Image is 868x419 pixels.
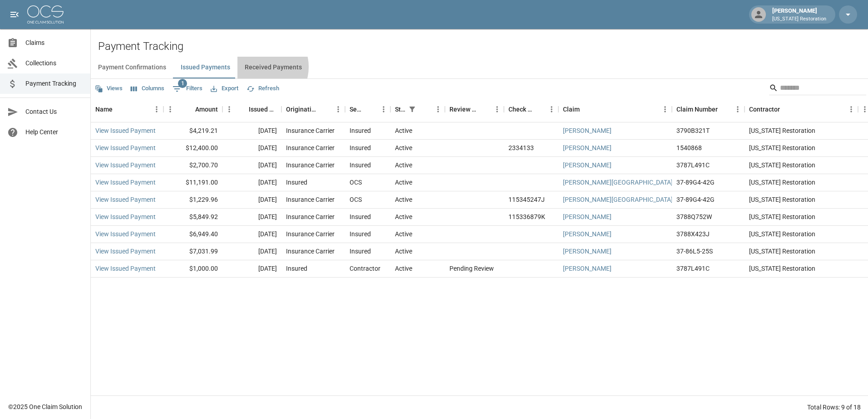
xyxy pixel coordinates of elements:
div: 1 active filter [406,103,419,116]
button: Views [93,82,125,96]
div: 115336879K [508,212,545,221]
div: Insurance Carrier [286,161,335,170]
a: View Issued Payment [95,143,156,152]
button: Sort [364,103,377,116]
span: Contact Us [25,107,83,117]
button: Refresh [244,82,281,96]
div: [US_STATE] Restoration [745,122,858,140]
div: 115345247J [508,195,545,204]
button: Sort [182,103,195,116]
div: [US_STATE] Restoration [745,174,858,191]
div: Insurance Carrier [286,229,335,239]
div: Insurance Carrier [286,195,335,204]
button: Menu [331,102,345,116]
div: Active [395,264,412,273]
div: Insured [286,178,307,187]
div: [DATE] [222,191,281,209]
div: Sent To [350,97,364,122]
div: Contractor [350,264,380,273]
div: Issued Date [222,97,281,122]
div: OCS [350,195,362,204]
div: 3788X423J [676,229,710,239]
span: Claims [25,38,83,48]
div: Claim Number [676,97,718,122]
div: Active [395,178,412,187]
button: Menu [431,102,445,116]
a: [PERSON_NAME][GEOGRAPHIC_DATA] [563,195,673,204]
button: Menu [731,102,745,116]
a: View Issued Payment [95,212,156,221]
button: Show filters [406,103,419,116]
a: View Issued Payment [95,195,156,204]
div: Insurance Carrier [286,212,335,221]
a: View Issued Payment [95,247,156,256]
div: Pending Review [449,264,494,273]
a: [PERSON_NAME] [563,264,612,273]
div: Contractor [745,97,858,122]
div: Insurance Carrier [286,143,335,152]
div: [US_STATE] Restoration [745,140,858,157]
div: Active [395,212,412,221]
div: [DATE] [222,226,281,243]
button: Menu [490,102,504,116]
div: Insured [350,229,371,239]
div: Insured [350,212,371,221]
div: dynamic tabs [91,57,868,78]
div: $12,400.00 [163,140,222,157]
div: Name [95,97,113,122]
a: [PERSON_NAME] [563,161,612,170]
div: [US_STATE] Restoration [745,226,858,243]
div: Amount [195,97,218,122]
div: 37-89G4-42G [676,195,715,204]
div: [DATE] [222,243,281,260]
div: Active [395,229,412,239]
div: 37-89G4-42G [676,178,715,187]
a: [PERSON_NAME] [563,212,612,221]
a: View Issued Payment [95,264,156,273]
div: Review Status [449,97,478,122]
div: [DATE] [222,157,281,174]
div: Insurance Carrier [286,247,335,256]
button: Issued Payments [173,57,237,78]
div: Insured [350,161,371,170]
span: Help Center [25,127,83,137]
div: Search [769,81,866,97]
button: open drawer [5,5,24,24]
div: Active [395,126,412,135]
div: Insured [350,143,371,152]
div: © 2025 One Claim Solution [8,402,82,411]
div: [US_STATE] Restoration [745,260,858,278]
div: $1,000.00 [163,260,222,278]
div: Claim [563,97,580,122]
div: $5,849.92 [163,209,222,226]
button: Sort [718,103,730,116]
button: Sort [780,103,793,116]
div: [US_STATE] Restoration [745,209,858,226]
a: View Issued Payment [95,229,156,239]
button: Menu [545,102,558,116]
button: Sort [319,103,331,116]
div: 3787L491C [676,161,710,170]
button: Menu [222,102,236,116]
button: Menu [844,102,858,116]
div: [DATE] [222,140,281,157]
div: 1540868 [676,143,702,152]
div: [DATE] [222,260,281,278]
div: [US_STATE] Restoration [745,191,858,209]
div: Originating From [281,97,345,122]
a: [PERSON_NAME] [563,143,612,152]
a: [PERSON_NAME][GEOGRAPHIC_DATA] [563,178,673,187]
div: [DATE] [222,209,281,226]
div: 2334133 [508,143,534,152]
div: Review Status [445,97,504,122]
span: Collections [25,58,83,68]
a: View Issued Payment [95,178,156,187]
button: Sort [478,103,490,116]
div: [DATE] [222,122,281,140]
p: [US_STATE] Restoration [772,15,826,23]
div: Insured [350,247,371,256]
div: $11,191.00 [163,174,222,191]
div: Total Rows: 9 of 18 [807,403,861,412]
div: Sent To [345,97,390,122]
div: Insurance Carrier [286,126,335,135]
